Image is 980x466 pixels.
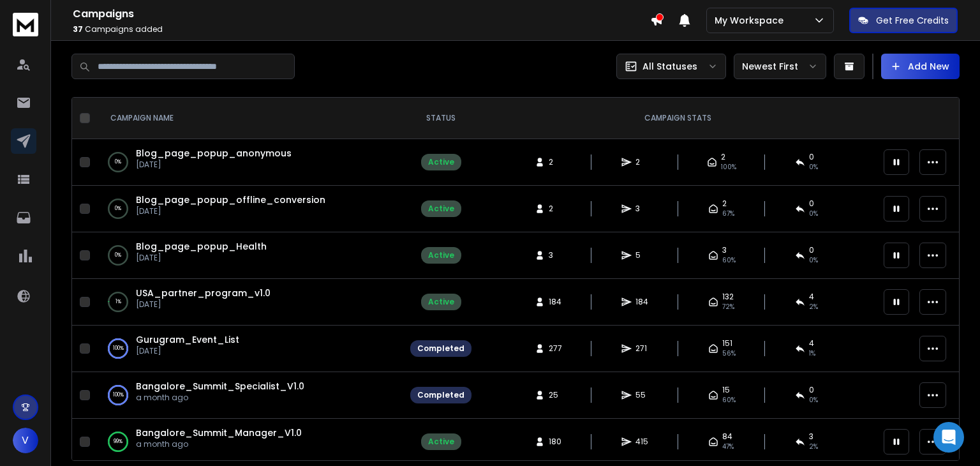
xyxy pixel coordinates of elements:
[428,297,454,307] div: Active
[809,338,814,349] span: 4
[73,6,650,22] h1: Campaigns
[428,437,454,447] div: Active
[95,279,403,326] td: 1%USA_partner_program_v1.0[DATE]
[114,435,122,448] p: 99 %
[721,162,736,172] span: 100 %
[136,299,271,310] p: [DATE]
[417,390,464,400] div: Completed
[722,292,734,302] span: 132
[428,204,454,214] div: Active
[635,297,648,307] span: 184
[635,157,648,167] span: 2
[881,54,960,79] button: Add New
[734,54,826,79] button: Newest First
[809,432,813,442] span: 3
[722,395,736,405] span: 60 %
[428,250,454,260] div: Active
[809,442,818,452] span: 2 %
[635,250,648,260] span: 5
[136,333,239,346] a: Gurugram_Event_List
[635,204,648,214] span: 3
[115,202,121,215] p: 0 %
[428,157,454,167] div: Active
[722,432,732,442] span: 84
[13,428,38,453] button: V
[809,152,814,162] span: 0
[95,186,403,232] td: 0%Blog_page_popup_offline_conversion[DATE]
[13,13,38,36] img: logo
[933,422,964,453] div: Open Intercom Messenger
[721,152,725,162] span: 2
[635,437,648,447] span: 415
[95,326,403,372] td: 100%Gurugram_Event_List[DATE]
[113,389,124,402] p: 100 %
[417,343,464,354] div: Completed
[809,395,818,405] span: 0 %
[95,372,403,419] td: 100%Bangalore_Summit_Specialist_V1.0a month ago
[136,147,292,160] a: Blog_page_popup_anonymous
[136,380,304,393] a: Bangalore_Summit_Specialist_V1.0
[722,442,734,452] span: 47 %
[722,349,736,359] span: 56 %
[809,255,818,266] span: 0 %
[635,390,648,400] span: 55
[549,437,561,447] span: 180
[722,302,734,312] span: 72 %
[73,24,83,34] span: 37
[722,385,730,395] span: 15
[136,193,325,206] a: Blog_page_popup_offline_conversion
[876,14,949,27] p: Get Free Credits
[136,253,267,263] p: [DATE]
[479,98,876,139] th: CAMPAIGN STATS
[95,232,403,279] td: 0%Blog_page_popup_Health[DATE]
[722,255,736,266] span: 60 %
[809,385,814,395] span: 0
[136,287,271,299] a: USA_partner_program_v1.0
[136,160,292,170] p: [DATE]
[722,245,727,255] span: 3
[73,24,650,34] p: Campaigns added
[549,297,561,307] span: 184
[115,296,121,308] p: 1 %
[113,342,124,355] p: 100 %
[635,343,648,354] span: 271
[809,245,814,255] span: 0
[136,426,302,439] a: Bangalore_Summit_Manager_V1.0
[115,156,121,169] p: 0 %
[95,139,403,186] td: 0%Blog_page_popup_anonymous[DATE]
[136,346,239,356] p: [DATE]
[549,204,561,214] span: 2
[549,390,561,400] span: 25
[715,14,789,27] p: My Workspace
[809,199,814,209] span: 0
[136,439,302,449] p: a month ago
[642,60,697,73] p: All Statuses
[549,250,561,260] span: 3
[809,209,818,219] span: 0 %
[722,338,732,349] span: 151
[722,199,727,209] span: 2
[136,206,325,216] p: [DATE]
[403,98,479,139] th: STATUS
[809,162,818,172] span: 0 %
[809,302,818,312] span: 2 %
[809,349,815,359] span: 1 %
[115,249,121,262] p: 0 %
[849,8,958,33] button: Get Free Credits
[136,240,267,253] a: Blog_page_popup_Health
[549,343,562,354] span: 277
[95,98,403,139] th: CAMPAIGN NAME
[809,292,814,302] span: 4
[549,157,561,167] span: 2
[95,419,403,465] td: 99%Bangalore_Summit_Manager_V1.0a month ago
[722,209,734,219] span: 67 %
